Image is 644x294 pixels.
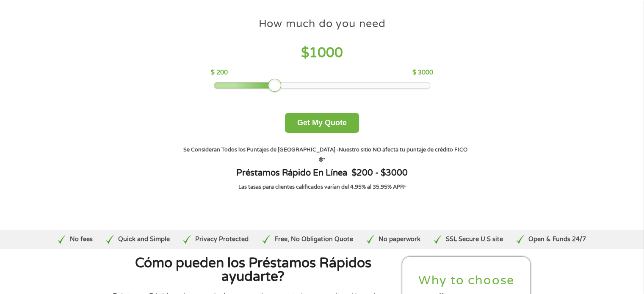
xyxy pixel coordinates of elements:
p: Open & Funds 24/7 [528,235,586,244]
p: $ 200 [211,68,228,77]
button: Get My Quote [285,113,359,133]
strong: Se Consideran Todos los Puntajes de [GEOGRAPHIC_DATA] - [183,146,339,153]
p: Free, No Obligation Quote [274,235,353,244]
p: SSL Secure U.S site [446,235,503,244]
p: No paperwork [379,235,420,244]
h4: How much do you need [259,17,386,31]
p: Privacy Protected [195,235,249,244]
p: No fees [70,235,93,244]
p: Quick and Simple [118,235,170,244]
p: $ 3000 [412,68,433,77]
strong: Nuestro sitio NO afecta tu puntaje de crédito FICO ®* [319,146,467,163]
h4: $ [211,44,433,62]
h2: Cómo pueden los Préstamos Rápidos ayudarte? [113,257,394,283]
span: 1000 [309,45,343,61]
h4: Préstamos Rápido En Línea $200 - $3000 [174,168,470,179]
strong: Las tasas para clientes calificados varían del 4.95% al 35.95% APR¹ [238,184,406,190]
h2: Why to choose [409,273,524,289]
